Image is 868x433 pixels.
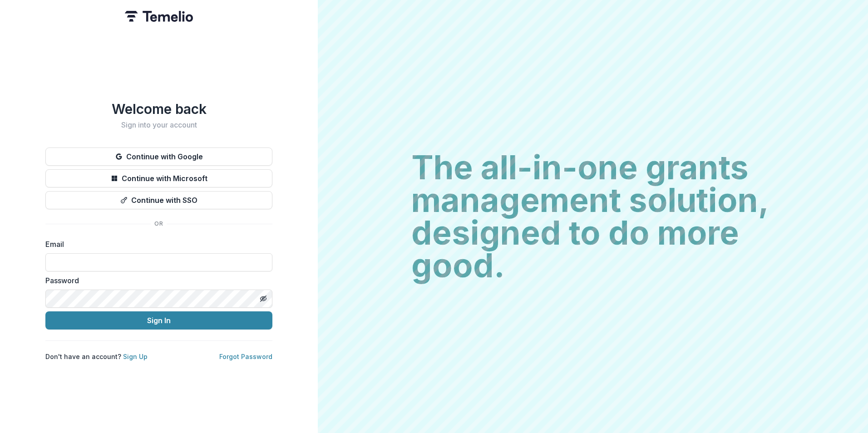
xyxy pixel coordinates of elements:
a: Sign Up [123,353,148,360]
label: Email [45,239,267,250]
h2: Sign into your account [45,121,272,129]
label: Password [45,275,267,286]
img: Temelio [125,11,193,22]
button: Continue with Microsoft [45,169,272,187]
button: Sign In [45,311,272,330]
button: Continue with SSO [45,191,272,209]
button: Toggle password visibility [256,291,271,306]
h1: Welcome back [45,101,272,117]
button: Continue with Google [45,148,272,166]
a: Forgot Password [219,353,272,360]
p: Don't have an account? [45,352,148,361]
